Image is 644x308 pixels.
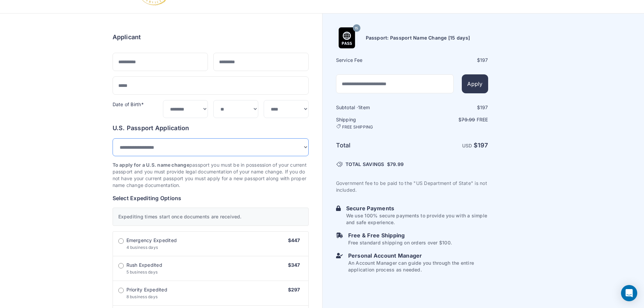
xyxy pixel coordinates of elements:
[113,162,309,189] p: passport you must be in possession of your current passport and you must provide legal documentat...
[346,212,488,226] p: We use 100% secure payments to provide you with a simple and safe experience.
[355,24,358,33] span: 15
[336,180,488,193] p: Government fee to be paid to the "US Department of State" is not included.
[348,252,488,260] h6: Personal Account Manager
[477,117,488,122] span: Free
[413,104,488,111] div: $
[366,34,470,41] h6: Passport: Passport Name Change [15 days]
[113,123,309,133] h6: U.S. Passport Application
[288,262,300,268] span: $347
[113,208,309,226] div: Expediting times start once documents are received.
[462,143,472,148] span: USD
[126,245,158,250] span: 4 business days
[413,116,488,123] p: $
[358,104,360,110] span: 1
[478,142,488,149] span: 197
[621,285,637,301] div: Open Intercom Messenger
[113,162,189,168] strong: To apply for a U.S. name change
[413,57,488,64] div: $
[346,204,488,212] h6: Secure Payments
[342,124,373,130] span: FREE SHIPPING
[474,142,488,149] strong: $
[126,262,162,268] span: Rush Expedited
[336,57,411,64] h6: Service Fee
[126,269,158,275] span: 5 business days
[348,260,488,273] p: An Account Manager can guide you through the entire application process as needed.
[288,237,300,243] span: $447
[126,237,177,244] span: Emergency Expedited
[348,239,452,246] p: Free standard shipping on orders over $100.
[126,294,158,299] span: 8 business days
[336,141,411,150] h6: Total
[480,57,488,63] span: 197
[113,101,144,107] label: Date of Birth*
[390,161,404,167] span: 79.99
[461,117,475,122] span: 79.99
[345,161,384,168] span: TOTAL SAVINGS
[126,286,167,293] span: Priority Expedited
[462,74,488,93] button: Apply
[113,32,141,42] h6: Applicant
[348,231,452,239] h6: Free & Free Shipping
[387,161,404,168] span: $
[480,104,488,110] span: 197
[336,27,357,48] img: Product Name
[336,104,411,111] h6: Subtotal · item
[288,287,300,292] span: $297
[113,194,309,202] h6: Select Expediting Options
[336,116,411,130] h6: Shipping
